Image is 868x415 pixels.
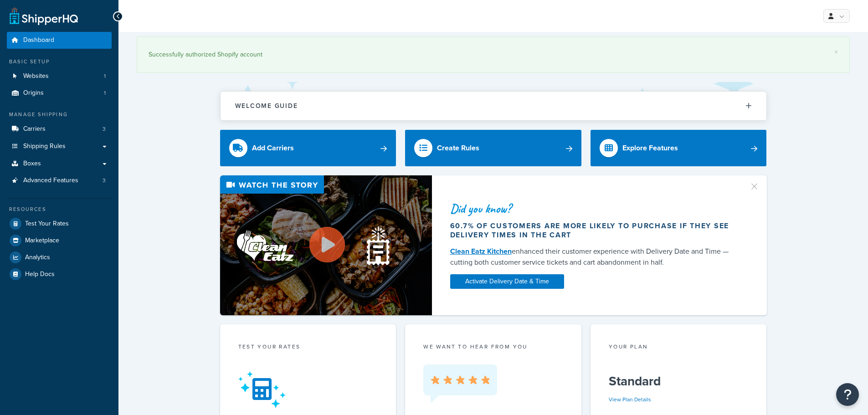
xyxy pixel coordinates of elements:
[25,220,69,228] span: Test Your Rates
[450,246,512,256] a: Clean Eatz Kitchen
[7,58,112,66] div: Basic Setup
[591,130,767,166] a: Explore Features
[609,374,749,389] h5: Standard
[7,172,112,189] li: Advanced Features
[7,85,112,102] li: Origins
[220,175,432,315] img: Video thumbnail
[23,72,49,80] span: Websites
[7,121,112,138] a: Carriers3
[7,232,112,249] a: Marketplace
[25,254,50,261] span: Analytics
[450,274,564,289] a: Activate Delivery Date & Time
[23,177,78,184] span: Advanced Features
[220,130,396,166] a: Add Carriers
[7,205,112,213] div: Resources
[450,202,738,215] div: Did you know?
[7,111,112,118] div: Manage Shipping
[423,343,563,351] p: we want to hear from you
[25,237,59,245] span: Marketplace
[7,172,112,189] a: Advanced Features3
[23,143,66,150] span: Shipping Rules
[25,271,55,278] span: Help Docs
[836,383,859,406] button: Open Resource Center
[23,36,54,44] span: Dashboard
[103,125,106,133] span: 3
[7,249,112,266] a: Analytics
[7,68,112,85] a: Websites1
[238,343,378,353] div: Test your rates
[7,215,112,232] a: Test Your Rates
[622,142,678,154] div: Explore Features
[7,32,112,49] a: Dashboard
[450,221,738,240] div: 60.7% of customers are more likely to purchase if they see delivery times in the cart
[104,72,106,80] span: 1
[7,155,112,172] a: Boxes
[252,142,294,154] div: Add Carriers
[23,89,44,97] span: Origins
[7,85,112,102] a: Origins1
[609,343,749,353] div: Your Plan
[104,89,106,97] span: 1
[149,48,838,61] div: Successfully authorized Shopify account
[23,125,46,133] span: Carriers
[103,177,106,184] span: 3
[7,121,112,138] li: Carriers
[834,48,838,56] a: ×
[7,138,112,155] a: Shipping Rules
[450,246,738,268] div: enhanced their customer experience with Delivery Date and Time — cutting both customer service ti...
[437,142,479,154] div: Create Rules
[235,102,298,109] h2: Welcome Guide
[405,130,581,166] a: Create Rules
[7,266,112,282] a: Help Docs
[7,68,112,85] li: Websites
[609,395,651,404] a: View Plan Details
[23,160,41,168] span: Boxes
[221,92,766,120] button: Welcome Guide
